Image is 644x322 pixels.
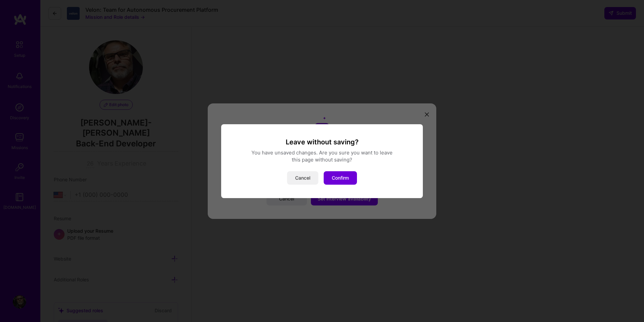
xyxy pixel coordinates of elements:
div: You have unsaved changes. Are you sure you want to leave [229,149,415,156]
h3: Leave without saving? [229,138,415,146]
div: modal [221,124,423,198]
button: Cancel [287,171,318,185]
div: this page without saving? [229,156,415,163]
button: Confirm [324,171,357,185]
